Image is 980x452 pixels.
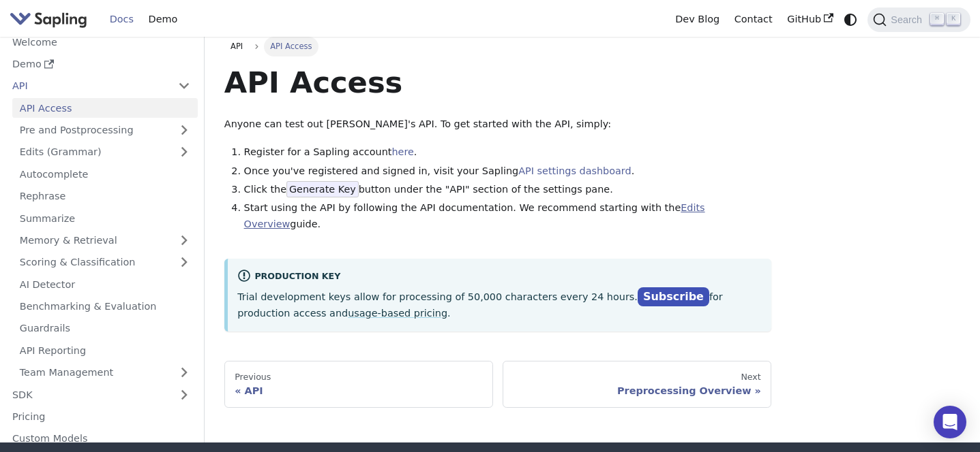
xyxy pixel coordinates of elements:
a: Custom Models [5,429,198,449]
span: API [231,42,243,51]
a: NextPreprocessing Overview [503,361,771,407]
button: Switch between dark and light mode (currently system mode) [841,10,861,29]
a: AI Detector [12,274,198,294]
li: Register for a Sapling account . [244,144,772,161]
img: Sapling.ai [10,10,87,29]
div: Preprocessing Overview [514,385,761,397]
a: Team Management [12,363,198,383]
a: PreviousAPI [224,361,493,407]
div: Production Key [237,269,762,285]
kbd: ⌘ [930,13,944,25]
p: Anyone can test out [PERSON_NAME]'s API. To get started with the API, simply: [224,116,771,133]
a: Rephrase [12,187,198,206]
button: Collapse sidebar category 'API' [170,76,198,96]
a: Welcome [5,32,198,52]
a: Memory & Retrieval [12,231,198,251]
div: API [235,385,482,397]
div: Open Intercom Messenger [934,406,966,438]
a: Subscribe [638,287,709,307]
button: Search (Command+K) [867,7,970,32]
div: Previous [235,372,482,383]
kbd: K [947,13,960,25]
a: Summarize [12,208,198,228]
nav: Breadcrumbs [224,37,771,56]
a: Contact [727,9,780,30]
a: GitHub [779,9,840,30]
a: API Reporting [12,340,198,360]
li: Click the button under the "API" section of the settings pane. [244,182,772,198]
a: API settings dashboard [518,165,631,176]
p: Trial development keys allow for processing of 50,000 characters every 24 hours. for production a... [237,288,762,322]
a: SDK [5,385,170,404]
span: API Access [264,37,318,56]
li: Start using the API by following the API documentation. We recommend starting with the guide. [244,200,772,233]
a: Benchmarking & Evaluation [12,297,198,317]
button: Expand sidebar category 'SDK' [170,385,198,404]
a: Pricing [5,407,198,427]
div: Next [514,372,761,383]
a: Sapling.ai [10,10,92,29]
a: API [5,76,170,96]
a: API [224,37,250,56]
a: Scoring & Classification [12,253,198,272]
a: Autocomplete [12,164,198,184]
nav: Docs pages [224,361,771,407]
a: Demo [141,9,185,30]
a: API Access [12,98,198,118]
li: Once you've registered and signed in, visit your Sapling . [244,163,772,180]
span: Search [887,14,930,25]
a: Demo [5,54,198,74]
span: Generate Key [286,181,359,197]
a: usage-based pricing [348,308,447,319]
a: Docs [102,9,141,30]
a: Dev Blog [668,9,726,30]
h1: API Access [224,64,771,101]
a: Pre and Postprocessing [12,120,198,140]
a: Edits (Grammar) [12,142,198,162]
a: Guardrails [12,319,198,338]
a: here [391,146,413,157]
